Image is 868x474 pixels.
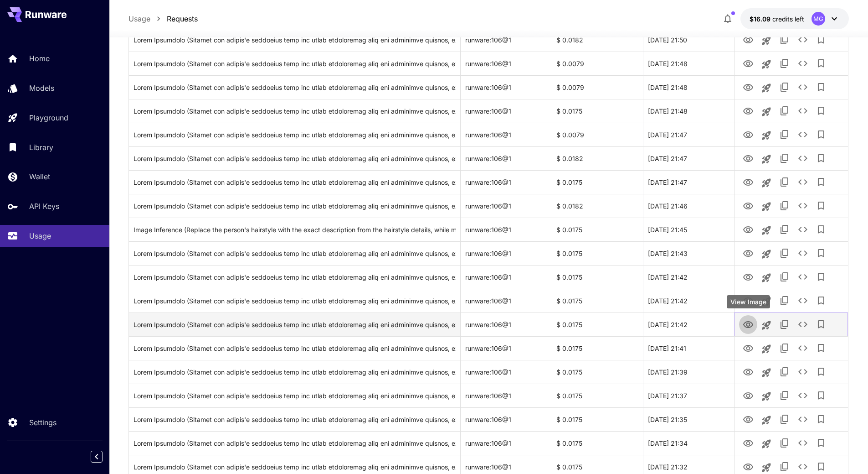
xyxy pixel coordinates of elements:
button: Copy TaskUUID [776,315,794,333]
button: Add to library [812,268,830,286]
button: Launch in playground [757,198,776,216]
a: Requests [167,13,198,24]
button: Launch in playground [757,174,776,192]
button: Copy TaskUUID [776,363,794,381]
div: runware:106@1 [461,146,552,170]
button: Launch in playground [757,435,776,453]
div: runware:106@1 [461,241,552,265]
div: $ 0.0182 [552,194,643,218]
button: View Image [739,78,757,96]
div: runware:106@1 [461,265,552,289]
button: View Image [739,339,757,357]
div: $ 0.0079 [552,123,643,146]
button: See details [794,31,812,49]
div: $ 0.0175 [552,241,643,265]
button: Launch in playground [757,292,776,311]
div: 29 Aug, 2025 21:34 [643,431,734,455]
div: 29 Aug, 2025 21:37 [643,384,734,407]
button: Launch in playground [757,340,776,358]
button: Launch in playground [757,103,776,121]
div: Click to copy prompt [134,384,456,407]
p: Home [29,53,50,64]
button: View Image [739,362,757,381]
p: Playground [29,112,68,123]
button: Copy TaskUUID [776,434,794,452]
div: View Image [727,295,770,308]
div: Click to copy prompt [134,360,456,384]
div: 29 Aug, 2025 21:39 [643,360,734,384]
button: See details [794,363,812,381]
div: $ 0.0182 [552,28,643,52]
div: 29 Aug, 2025 21:48 [643,52,734,75]
div: $ 0.0175 [552,218,643,241]
div: 29 Aug, 2025 21:46 [643,194,734,218]
button: Add to library [812,54,830,73]
button: Launch in playground [757,126,776,145]
button: Launch in playground [757,269,776,287]
span: credits left [772,15,804,23]
div: runware:106@1 [461,313,552,336]
button: View Image [739,433,757,452]
div: $ 0.0182 [552,146,643,170]
button: Copy TaskUUID [776,410,794,428]
button: Add to library [812,197,830,215]
div: 29 Aug, 2025 21:47 [643,123,734,146]
button: Copy TaskUUID [776,197,794,215]
div: $ 0.0175 [552,99,643,123]
button: View Image [739,315,757,333]
button: Copy TaskUUID [776,268,794,286]
button: Launch in playground [757,221,776,240]
div: $ 0.0175 [552,289,643,313]
div: 29 Aug, 2025 21:43 [643,241,734,265]
p: Settings [29,417,56,428]
div: 29 Aug, 2025 21:35 [643,407,734,431]
div: Click to copy prompt [134,123,456,146]
div: 29 Aug, 2025 21:47 [643,146,734,170]
button: See details [794,220,812,239]
div: $ 0.0079 [552,75,643,99]
button: See details [794,173,812,191]
button: Copy TaskUUID [776,339,794,357]
p: API Keys [29,201,59,212]
button: Launch in playground [757,387,776,406]
div: runware:106@1 [461,289,552,313]
button: Copy TaskUUID [776,149,794,167]
button: Copy TaskUUID [776,244,794,262]
div: $ 0.0175 [552,170,643,194]
button: Add to library [812,220,830,239]
button: See details [794,434,812,452]
button: View Image [739,291,757,310]
div: 29 Aug, 2025 21:50 [643,28,734,52]
div: Click to copy prompt [134,408,456,431]
button: Collapse sidebar [91,451,103,463]
div: runware:106@1 [461,384,552,407]
button: Launch in playground [757,245,776,263]
button: Add to library [812,125,830,144]
div: MG [812,12,825,26]
button: View Image [739,244,757,262]
div: runware:106@1 [461,28,552,52]
button: Add to library [812,102,830,120]
button: $16.0916MG [740,8,849,29]
button: See details [794,149,812,167]
button: Copy TaskUUID [776,125,794,144]
div: Click to copy prompt [134,147,456,170]
div: Click to copy prompt [134,289,456,313]
div: runware:106@1 [461,194,552,218]
div: $ 0.0175 [552,360,643,384]
div: runware:106@1 [461,170,552,194]
button: See details [794,102,812,120]
div: runware:106@1 [461,52,552,75]
div: runware:106@1 [461,360,552,384]
p: Library [29,142,53,153]
button: Launch in playground [757,79,776,97]
button: See details [794,78,812,96]
div: $ 0.0175 [552,431,643,455]
button: Add to library [812,434,830,452]
div: 29 Aug, 2025 21:45 [643,218,734,241]
a: Usage [128,13,150,24]
div: Click to copy prompt [134,28,456,52]
p: Usage [29,230,51,241]
div: Click to copy prompt [134,52,456,75]
div: runware:106@1 [461,336,552,360]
